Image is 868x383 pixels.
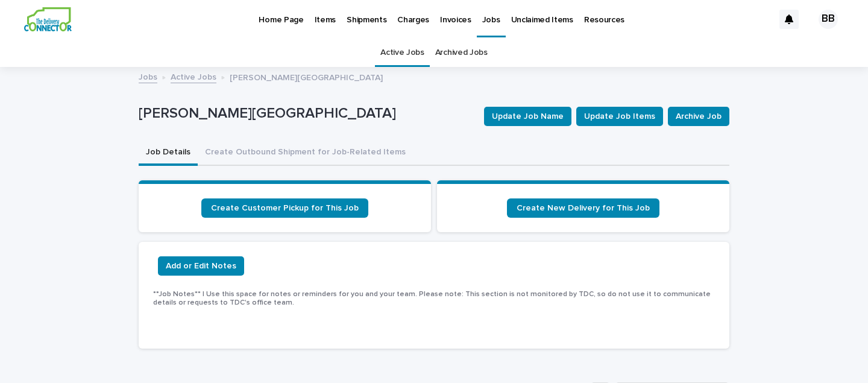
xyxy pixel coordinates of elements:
span: Update Job Name [492,110,564,122]
p: [PERSON_NAME][GEOGRAPHIC_DATA] [139,105,474,122]
p: [PERSON_NAME][GEOGRAPHIC_DATA] [230,70,383,83]
span: Archive Job [676,110,722,122]
span: Create New Delivery for This Job [517,204,650,212]
a: Jobs [139,69,157,83]
img: aCWQmA6OSGG0Kwt8cj3c [24,7,72,31]
button: Add or Edit Notes [158,256,244,276]
div: BB [819,10,838,29]
button: Update Job Name [484,107,571,126]
button: Update Job Items [576,107,663,126]
a: Active Jobs [380,39,424,67]
a: Archived Jobs [435,39,488,67]
button: Archive Job [668,107,729,126]
a: Active Jobs [171,69,216,83]
a: Create Customer Pickup for This Job [201,198,368,218]
button: Job Details [139,141,198,166]
span: Add or Edit Notes [166,260,236,272]
span: **Job Notes** | Use this space for notes or reminders for you and your team. Please note: This se... [153,291,711,306]
span: Create Customer Pickup for This Job [211,204,359,212]
span: Update Job Items [584,110,655,122]
a: Create New Delivery for This Job [507,198,659,218]
button: Create Outbound Shipment for Job-Related Items [198,141,413,166]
